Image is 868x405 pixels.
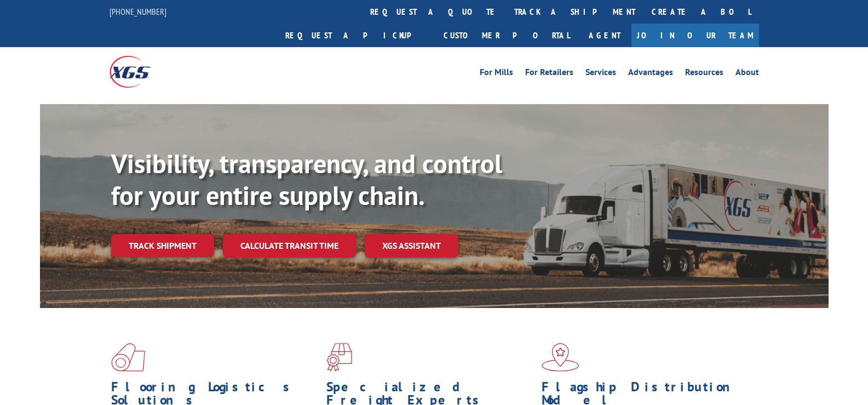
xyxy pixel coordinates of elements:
[542,343,579,372] img: xgs-icon-flagship-distribution-model-red
[628,68,673,80] a: Advantages
[631,24,759,47] a: Join Our Team
[735,68,759,80] a: About
[111,343,145,372] img: xgs-icon-total-supply-chain-intelligence-red
[480,68,513,80] a: For Mills
[110,6,166,17] a: [PHONE_NUMBER]
[277,24,435,47] a: Request a pickup
[578,24,631,47] a: Agent
[223,234,356,258] a: Calculate transit time
[525,68,573,80] a: For Retailers
[111,234,214,257] a: Track shipment
[326,343,352,372] img: xgs-icon-focused-on-flooring-red
[365,234,458,258] a: XGS ASSISTANT
[685,68,723,80] a: Resources
[111,146,502,212] b: Visibility, transparency, and control for your entire supply chain.
[585,68,616,80] a: Services
[435,24,578,47] a: Customer Portal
